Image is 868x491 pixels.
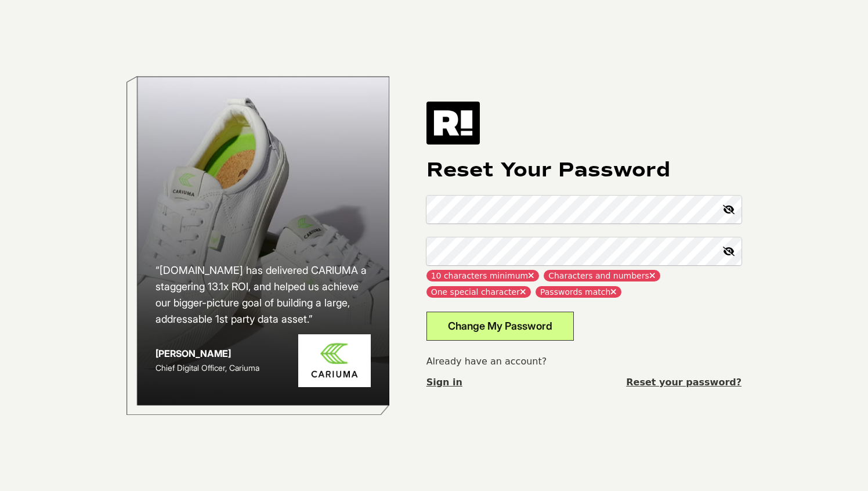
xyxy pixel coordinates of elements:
h1: Reset Your Password [426,158,742,182]
strong: [PERSON_NAME] [155,348,231,359]
p: Characters and numbers [544,270,660,281]
p: Passwords match [536,286,621,298]
p: Already have an account? [426,355,742,369]
button: Change My Password [426,312,574,341]
span: Chief Digital Officer, Cariuma [155,363,259,373]
a: Sign in [426,376,462,389]
h2: “[DOMAIN_NAME] has delivered CARIUMA a staggering 13.1x ROI, and helped us achieve our bigger-pic... [155,262,371,327]
p: One special character [426,286,531,298]
a: Reset your password? [626,376,742,389]
img: Cariuma [298,334,371,387]
img: Retention.com [426,102,480,145]
p: 10 characters minimum [426,270,540,281]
